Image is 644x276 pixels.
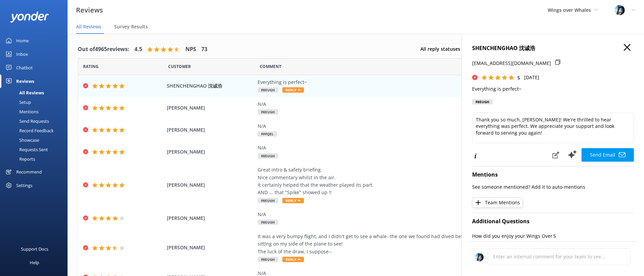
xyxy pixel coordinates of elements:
div: N/A [258,211,565,218]
textarea: Thank you so much, [PERSON_NAME]! We're thrilled to hear everything was perfect. We appreciate yo... [472,113,634,143]
h4: Mentions [472,170,634,179]
span: [PERSON_NAME] [167,126,254,134]
h4: 4.5 [134,45,142,54]
div: Setup [4,97,31,107]
a: Setup [4,97,68,107]
div: All Reviews [4,88,44,97]
div: Recommend [16,165,42,179]
img: yonder-white-logo.png [10,11,49,23]
div: N/A [258,100,565,108]
div: Mentions [4,107,38,116]
p: 5 [553,232,634,240]
div: Send Requests [4,116,49,126]
div: Home [16,34,29,47]
p: Everything is perfect~ [472,85,634,93]
h4: NPS [185,45,196,54]
span: All reply statuses [420,45,464,53]
span: 5 [517,74,520,81]
span: Date [83,63,99,70]
img: 145-1635463833.jpg [475,253,484,261]
div: N/A [258,144,565,152]
span: P8EUGH [258,220,278,225]
div: Reports [4,154,35,164]
div: Settings [16,179,32,192]
div: Support Docs [21,242,48,256]
span: Wings over Whales [548,7,591,13]
span: Date [168,63,191,70]
div: P8EUGH [472,99,493,105]
h4: SHENCHENGHAO 沈诚浩 [472,44,634,53]
img: 145-1635463833.jpg [615,5,625,15]
span: Question [260,63,281,70]
span: SHENCHENGHAO 沈诚浩 [167,82,254,90]
span: PPFQEL [258,131,277,137]
span: [PERSON_NAME] [167,244,254,251]
h4: 73 [201,45,207,54]
a: Reports [4,154,68,164]
a: Showcase [4,135,68,145]
button: Close [624,44,630,51]
h3: Reviews [76,5,103,16]
span: P8EUGH [258,153,278,159]
span: [PERSON_NAME] [167,104,254,112]
div: N/A [258,122,565,130]
div: Everything is perfect~ [258,78,565,86]
a: Send Requests [4,116,68,126]
div: It was a very bumpy flight, and I didn't get to see a whale--the one we found had dived before th... [258,233,565,255]
span: All Reviews [76,23,101,30]
a: All Reviews [4,88,68,97]
p: How did you enjoy your Wings Over Whales experience? [472,232,553,248]
p: [DATE] [524,74,539,81]
span: Survey Results [114,23,148,30]
span: [PERSON_NAME] [167,148,254,156]
span: Reply [282,257,304,262]
div: Great intro & safety briefing Nice commentary whilst in the air. It certainly helped that the wea... [258,166,565,197]
div: Help [30,256,39,269]
h4: Out of 4965 reviews: [78,45,129,54]
button: Send Email [582,148,634,162]
div: Requests Sent [4,145,48,154]
a: Record Feedback [4,126,68,135]
p: See someone mentioned? Add it to auto-mentions [472,183,634,191]
button: Team Mentions [472,198,523,208]
span: [PERSON_NAME] [167,181,254,189]
span: P8EUGH [258,87,278,93]
div: Record Feedback [4,126,54,135]
p: [EMAIL_ADDRESS][DOMAIN_NAME] [472,60,551,67]
div: Showcase [4,135,39,145]
a: Requests Sent [4,145,68,154]
span: P8EUGH [258,198,278,203]
div: Chatbot [16,61,33,74]
span: Reply [282,198,304,203]
span: P8EUGH [258,109,278,115]
div: Inbox [16,47,28,61]
h4: Additional Questions [472,217,634,226]
span: [PERSON_NAME] [167,214,254,222]
div: Reviews [16,74,34,88]
span: P8EUGH [258,257,278,262]
span: Reply [282,87,304,93]
a: Mentions [4,107,68,116]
